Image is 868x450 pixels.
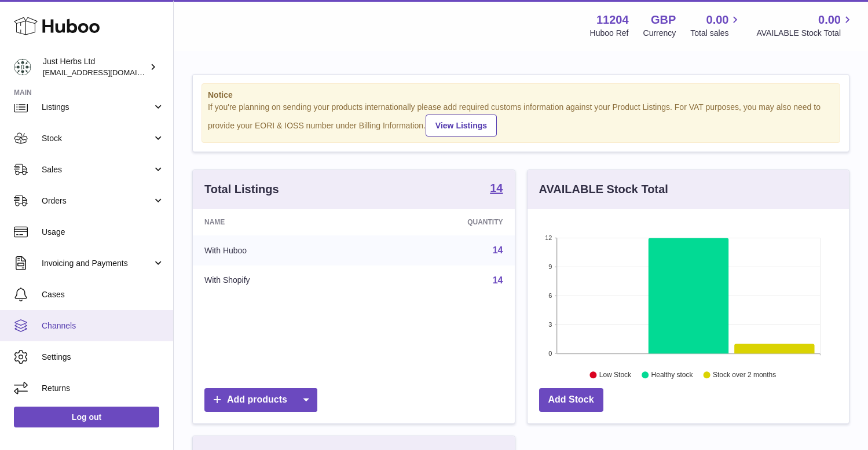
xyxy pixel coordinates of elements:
[42,133,152,144] span: Stock
[651,12,676,28] strong: GBP
[14,407,159,427] a: Log out
[42,320,164,331] span: Channels
[42,289,164,300] span: Cases
[426,115,497,137] a: View Listings
[539,388,603,412] a: Add Stock
[548,263,552,270] text: 9
[690,28,742,39] span: Total sales
[43,68,170,77] span: [EMAIL_ADDRESS][DOMAIN_NAME]
[493,275,503,285] a: 14
[490,182,503,196] a: 14
[204,182,279,197] h3: Total Listings
[43,56,147,78] div: Just Herbs Ltd
[706,12,729,28] span: 0.00
[756,28,854,39] span: AVAILABLE Stock Total
[42,102,152,113] span: Listings
[193,235,367,265] td: With Huboo
[42,258,152,269] span: Invoicing and Payments
[490,182,503,194] strong: 14
[818,12,841,28] span: 0.00
[208,90,834,101] strong: Notice
[596,12,629,28] strong: 11204
[42,196,152,206] span: Orders
[545,234,552,241] text: 12
[713,371,776,379] text: Stock over 2 months
[204,388,317,412] a: Add products
[42,164,152,175] span: Sales
[690,12,742,39] a: 0.00 Total sales
[548,321,552,328] text: 3
[193,265,367,296] td: With Shopify
[548,350,552,357] text: 0
[367,209,515,235] th: Quantity
[756,12,854,39] a: 0.00 AVAILABLE Stock Total
[42,383,164,394] span: Returns
[42,352,164,363] span: Settings
[193,209,367,235] th: Name
[208,102,834,137] div: If you're planning on sending your products internationally please add required customs informati...
[42,227,164,238] span: Usage
[651,371,693,379] text: Healthy stock
[539,182,668,197] h3: AVAILABLE Stock Total
[590,28,629,39] div: Huboo Ref
[643,28,676,39] div: Currency
[14,58,31,76] img: internalAdmin-11204@internal.huboo.com
[493,245,503,255] a: 14
[599,371,631,379] text: Low Stock
[548,292,552,299] text: 6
